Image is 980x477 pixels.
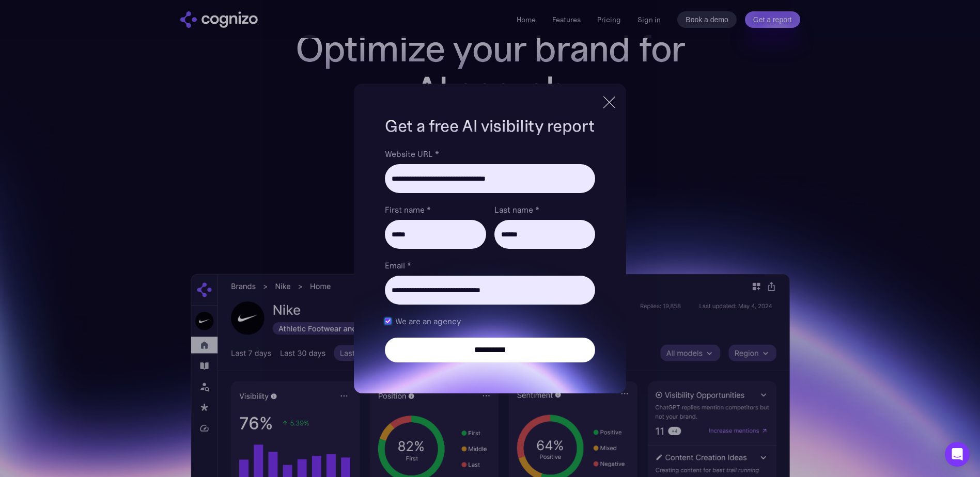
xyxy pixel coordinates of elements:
[385,148,595,362] form: Brand Report Form
[385,259,595,272] label: Email *
[395,315,461,327] span: We are an agency
[494,203,595,216] label: Last name *
[385,203,486,216] label: First name *
[945,442,970,467] div: Open Intercom Messenger
[385,148,595,160] label: Website URL *
[385,115,595,137] h1: Get a free AI visibility report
